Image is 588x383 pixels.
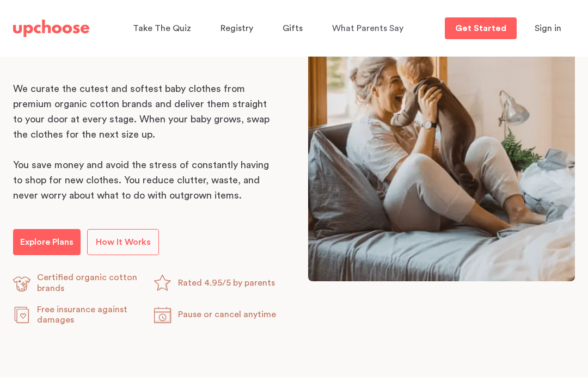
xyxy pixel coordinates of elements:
span: Pause or cancel anytime [178,310,276,319]
span: Sign in [535,24,561,33]
span: Certified organic cotton brands [37,273,137,292]
a: Get Started [445,17,517,39]
span: Take The Quiz [133,24,191,33]
span: How It Works [96,238,151,246]
a: What Parents Say [332,18,407,39]
a: Explore Plans [13,229,81,255]
span: What Parents Say [332,24,403,33]
p: Get Started [455,24,506,33]
img: UpChoose [13,20,89,37]
p: We curate the cutest and softest baby clothes from premium organic cotton brands and deliver them... [13,81,273,142]
button: Sign in [521,17,575,39]
a: UpChoose [13,17,89,40]
a: Gifts [283,18,306,39]
a: Registry [220,18,256,39]
a: How It Works [87,229,159,255]
p: You save money and avoid the stress of constantly having to shop for new clothes. You reduce clut... [13,157,273,203]
a: Take The Quiz [133,18,194,39]
p: Explore Plans [20,236,73,249]
span: Gifts [283,24,303,33]
span: Registry [220,24,253,33]
span: Free insurance against damages [37,305,127,324]
span: Rated 4.95/5 by parents [178,279,275,287]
